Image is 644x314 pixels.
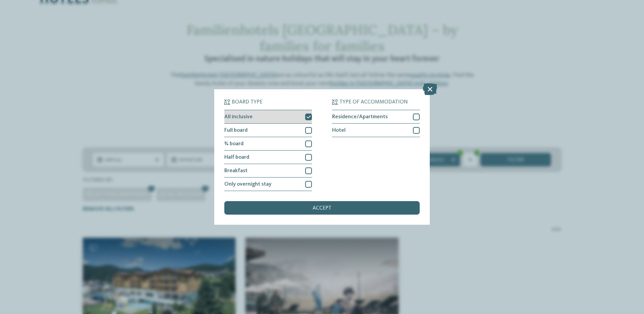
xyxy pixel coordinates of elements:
span: Board type [232,99,262,105]
span: ¾ board [224,141,244,147]
span: Full board [224,128,248,133]
span: Type of accommodation [340,99,408,105]
span: Half board [224,155,249,160]
span: Only overnight stay [224,182,271,187]
span: All inclusive [224,114,253,120]
span: Hotel [332,128,346,133]
span: accept [313,206,331,211]
span: Residence/Apartments [332,114,388,120]
span: Breakfast [224,168,248,174]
